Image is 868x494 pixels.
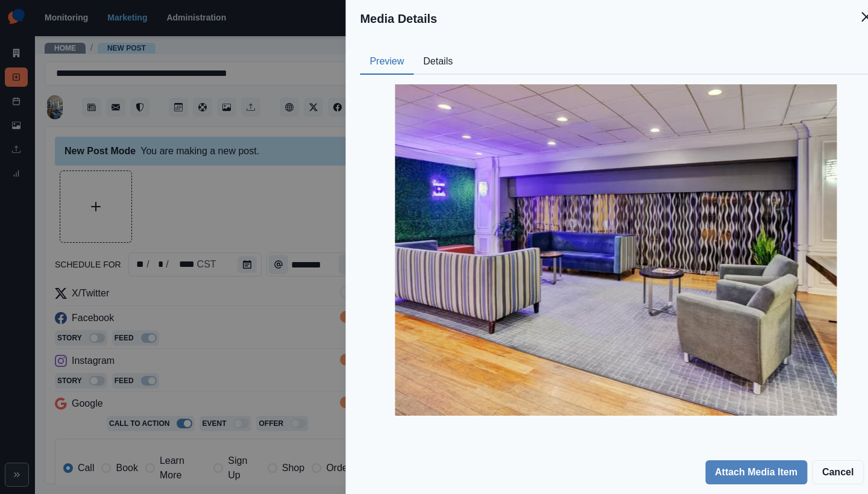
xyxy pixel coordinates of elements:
img: grsoj1lqnxq6xtunrus8 [395,84,837,416]
button: Cancel [812,460,864,484]
button: Details [414,49,462,75]
button: Preview [360,49,414,75]
button: Attach Media Item [705,460,807,484]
